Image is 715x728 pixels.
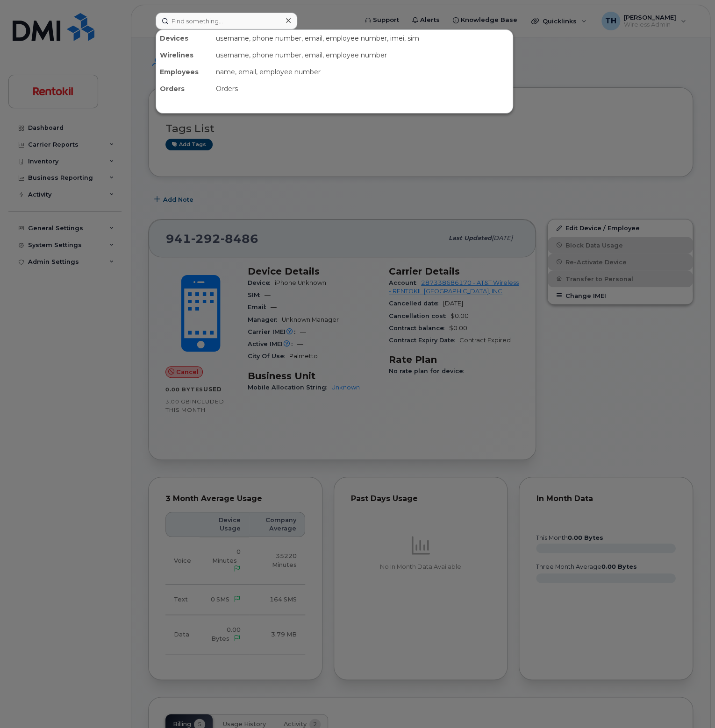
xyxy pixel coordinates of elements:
[212,47,513,64] div: username, phone number, email, employee number
[674,687,708,721] iframe: Messenger Launcher
[156,64,212,80] div: Employees
[156,80,212,97] div: Orders
[156,30,212,47] div: Devices
[212,64,513,80] div: name, email, employee number
[212,80,513,97] div: Orders
[156,47,212,64] div: Wirelines
[212,30,513,47] div: username, phone number, email, employee number, imei, sim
